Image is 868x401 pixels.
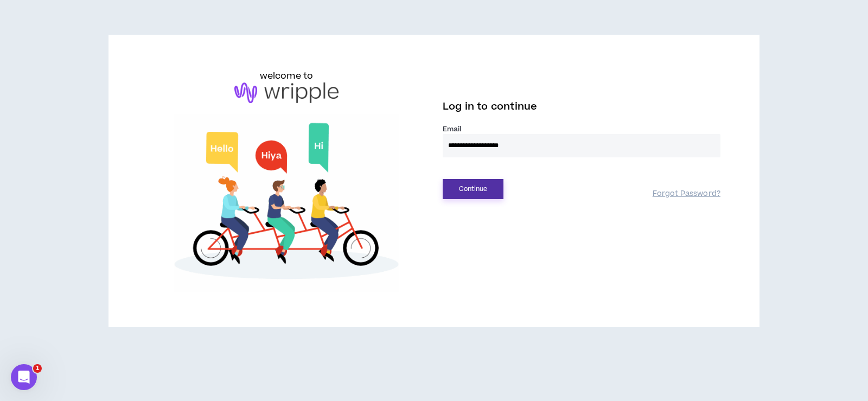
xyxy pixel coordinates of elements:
img: Welcome to Wripple [148,114,425,292]
h6: welcome to [260,69,314,82]
span: 1 [33,364,42,373]
label: Email [443,124,720,134]
button: Continue [443,179,503,199]
iframe: Intercom live chat [11,364,37,390]
img: logo-brand.png [234,82,339,103]
a: Forgot Password? [653,189,720,199]
span: Log in to continue [443,100,537,113]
